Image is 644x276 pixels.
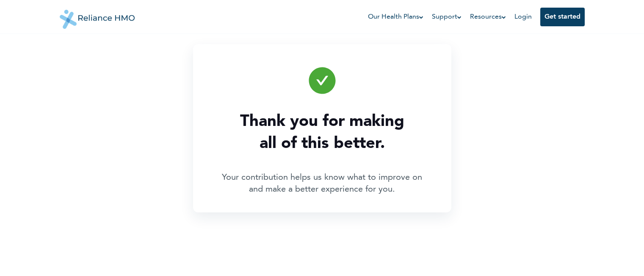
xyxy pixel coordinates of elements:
[240,106,404,137] span: Thank you for making
[240,128,404,159] span: all of this better.
[368,12,423,22] a: Our Health Plans
[514,14,532,20] a: Login
[216,172,428,195] p: Your contribution helps us know what to improve on and make a better experience for you.
[540,8,585,26] button: Get started
[60,3,135,29] img: Reliance HMO's Logo
[432,12,462,22] a: Support
[307,65,337,96] img: success icon
[470,12,506,22] a: Resources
